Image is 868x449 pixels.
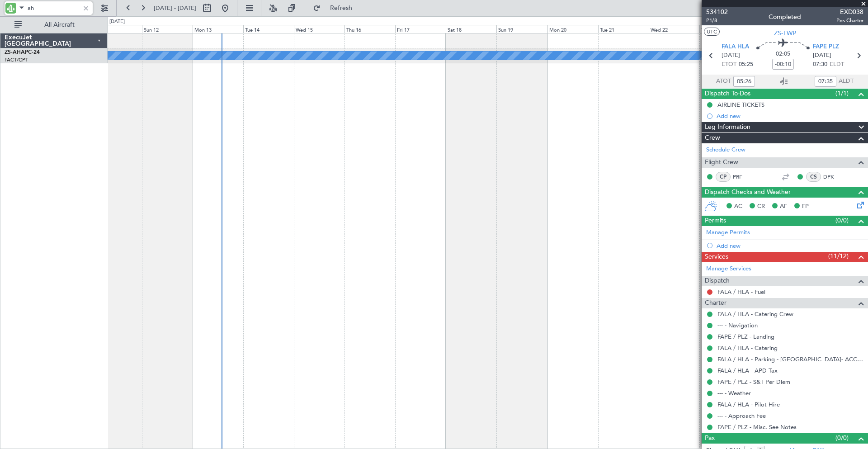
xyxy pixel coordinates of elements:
[802,202,809,211] span: FP
[839,77,854,86] span: ALDT
[717,310,793,318] a: FALA / HLA - Catering Crew
[28,1,80,15] input: A/C (Reg. or Type)
[547,25,598,33] div: Mon 20
[835,89,849,98] span: (1/1)
[309,1,363,15] button: Refresh
[835,216,849,225] span: (0/0)
[835,433,849,443] span: (0/0)
[705,133,720,143] span: Crew
[5,57,28,63] a: FACT/CPT
[10,18,98,32] button: All Aircraft
[649,25,699,33] div: Wed 22
[813,60,827,69] span: 07:30
[717,367,778,374] a: FALA / HLA - APD Tax
[717,355,863,363] a: FALA / HLA - Parking - [GEOGRAPHIC_DATA]- ACC # 1800
[154,4,196,12] span: [DATE] - [DATE]
[705,252,728,262] span: Services
[5,50,40,55] a: ZS-AHAPC-24
[757,202,765,211] span: CR
[193,25,243,33] div: Mon 13
[806,172,821,182] div: CS
[815,76,836,87] input: --:--
[705,89,750,99] span: Dispatch To-Dos
[496,25,547,33] div: Sun 19
[739,60,753,69] span: 05:25
[294,25,344,33] div: Wed 15
[836,7,863,17] span: EXD038
[717,401,780,408] a: FALA / HLA - Pilot Hire
[780,202,787,211] span: AF
[706,17,728,24] span: P1/8
[722,43,749,52] span: FALA HLA
[704,28,720,36] button: UTC
[706,7,728,17] span: 534102
[706,265,751,274] a: Manage Services
[717,112,863,120] div: Add new
[774,28,796,38] span: ZS-TWP
[91,25,142,33] div: Sat 11
[823,173,844,181] a: DPK
[717,101,764,109] div: AIRLINE TICKETS
[717,378,790,386] a: FAPE / PLZ - S&T Per Diem
[717,242,863,250] div: Add new
[813,43,839,52] span: FAPE PLZ
[733,173,753,181] a: PRF
[705,187,791,198] span: Dispatch Checks and Weather
[830,60,844,69] span: ELDT
[717,288,765,296] a: FALA / HLA - Fuel
[699,25,750,33] div: Thu 23
[24,22,95,28] span: All Aircraft
[705,276,730,286] span: Dispatch
[828,251,849,261] span: (11/12)
[109,18,125,26] div: [DATE]
[706,228,750,237] a: Manage Permits
[706,146,745,155] a: Schedule Crew
[717,412,766,420] a: --- - Approach Fee
[813,51,831,60] span: [DATE]
[722,60,736,69] span: ETOT
[733,76,755,87] input: --:--
[344,25,395,33] div: Thu 16
[717,423,797,431] a: FAPE / PLZ - Misc. See Notes
[717,321,758,329] a: --- - Navigation
[142,25,193,33] div: Sun 12
[705,216,726,226] span: Permits
[322,5,360,11] span: Refresh
[243,25,294,33] div: Tue 14
[5,50,25,55] span: ZS-AHA
[716,77,731,86] span: ATOT
[717,344,778,352] a: FALA / HLA - Catering
[705,122,750,132] span: Leg Information
[446,25,496,33] div: Sat 18
[734,202,742,211] span: AC
[395,25,446,33] div: Fri 17
[836,17,863,24] span: Pos Charter
[717,389,751,397] a: --- - Weather
[722,51,740,60] span: [DATE]
[717,333,774,340] a: FAPE / PLZ - Landing
[716,172,731,182] div: CP
[598,25,649,33] div: Tue 21
[705,157,738,168] span: Flight Crew
[776,50,790,59] span: 02:05
[705,298,726,308] span: Charter
[705,433,715,444] span: Pax
[769,12,801,22] div: Completed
